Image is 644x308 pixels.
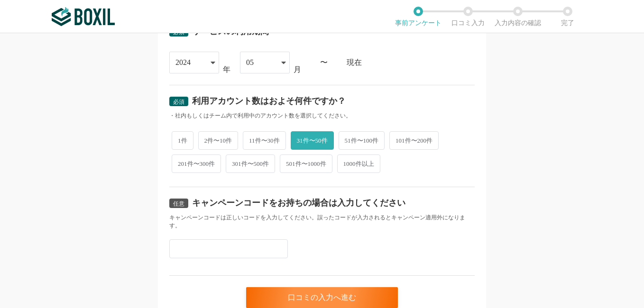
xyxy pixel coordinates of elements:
span: 101件〜200件 [389,131,439,150]
div: キャンペーンコードは正しいコードを入力してください。誤ったコードが入力されるとキャンペーン適用外になります。 [169,214,475,230]
span: 51件〜100件 [339,131,385,150]
div: ・社内もしくはチーム内で利用中のアカウント数を選択してください。 [169,112,475,120]
span: 201件〜300件 [172,154,221,173]
li: 入力内容の確認 [493,7,543,27]
li: 事前アンケート [393,7,443,27]
div: 年 [223,66,230,73]
span: 501件〜1000件 [280,154,332,173]
div: 利用アカウント数はおよそ何件ですか？ [192,97,346,105]
span: 11件〜30件 [243,131,286,150]
div: 月 [294,66,301,73]
div: 〜 [320,59,328,66]
img: ボクシルSaaS_ロゴ [52,7,115,26]
div: 05 [246,52,254,73]
span: 31件〜50件 [291,131,334,150]
div: 2024 [175,52,191,73]
li: 口コミ入力 [443,7,493,27]
span: 必須 [173,99,184,105]
div: キャンペーンコードをお持ちの場合は入力してください [192,199,405,207]
div: 現在 [347,59,475,66]
span: 任意 [173,200,184,207]
span: 2件〜10件 [198,131,239,150]
span: 1件 [172,131,193,150]
div: サービスの利用期間 [192,27,269,36]
li: 完了 [543,7,592,27]
div: 口コミの入力へ進む [246,287,398,308]
span: 301件〜500件 [226,154,275,173]
span: 1000件以上 [337,154,380,173]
